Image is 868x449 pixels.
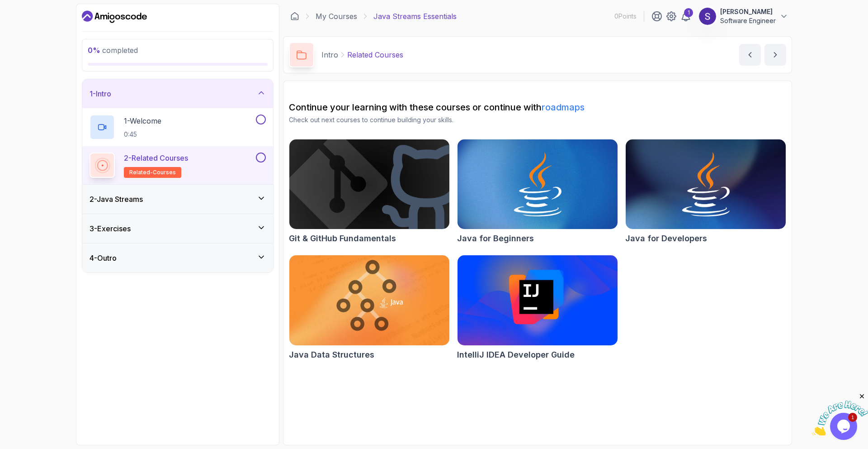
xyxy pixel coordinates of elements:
[457,232,534,245] h2: Java for Beginners
[457,349,575,361] h2: IntelliJ IDEA Developer Guide
[90,223,131,234] h3: 3 - Exercises
[129,169,176,176] span: related-courses
[289,255,449,345] img: Java Data Structures card
[289,115,786,124] p: Check out next courses to continue building your skills.
[82,185,273,214] button: 2-Java Streams
[82,79,273,108] button: 1-Intro
[614,12,637,21] p: 0 Points
[457,255,618,361] a: IntelliJ IDEA Developer Guide cardIntelliJ IDEA Developer Guide
[82,214,273,243] button: 3-Exercises
[739,44,761,66] button: previous content
[90,194,143,205] h3: 2 - Java Streams
[124,115,161,126] p: 1 - Welcome
[289,232,396,245] h2: Git & GitHub Fundamentals
[680,11,691,22] a: 1
[88,46,138,55] span: completed
[542,102,585,113] a: roadmaps
[625,139,786,245] a: Java for Developers cardJava for Developers
[457,139,618,245] a: Java for Beginners cardJava for Beginners
[812,392,868,435] iframe: chat widget
[626,139,786,229] img: Java for Developers card
[289,349,374,361] h2: Java Data Structures
[684,8,693,17] div: 1
[124,130,161,139] p: 0:45
[764,44,786,66] button: next content
[720,7,776,16] p: [PERSON_NAME]
[289,101,786,114] h2: Continue your learning with these courses or continue with
[90,88,111,99] h3: 1 - Intro
[321,49,338,60] p: Intro
[289,139,450,245] a: Git & GitHub Fundamentals cardGit & GitHub Fundamentals
[90,253,117,263] h3: 4 - Outro
[458,255,618,345] img: IntelliJ IDEA Developer Guide card
[82,244,273,272] button: 4-Outro
[124,153,188,163] p: 2 - Related Courses
[698,7,788,25] button: user profile image[PERSON_NAME]Software Engineer
[289,255,450,361] a: Java Data Structures cardJava Data Structures
[90,115,266,140] button: 1-Welcome0:45
[88,46,100,55] span: 0 %
[90,153,266,178] button: 2-Related Coursesrelated-courses
[625,232,707,245] h2: Java for Developers
[347,49,403,60] p: Related Courses
[289,139,449,229] img: Git & GitHub Fundamentals card
[373,11,457,22] p: Java Streams Essentials
[290,12,299,21] a: Dashboard
[699,8,716,25] img: user profile image
[720,16,776,25] p: Software Engineer
[316,11,357,22] a: My Courses
[458,139,618,229] img: Java for Beginners card
[82,10,147,24] a: Dashboard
